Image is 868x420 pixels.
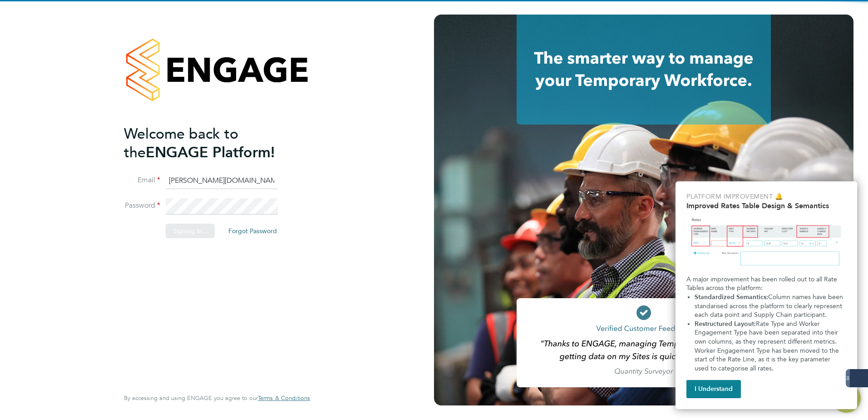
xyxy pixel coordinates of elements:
span: Rate Type and Worker Engagement Type have been separated into their own columns, as they represen... [695,320,841,372]
strong: Standardized Semantics: [695,293,768,301]
strong: Restructured Layout: [695,320,756,328]
h2: Improved Rates Table Design & Semantics [686,201,846,210]
p: Platform Improvement 🔔 [686,192,846,201]
button: I Understand [686,380,741,398]
img: Updated Rates Table Design & Semantics [686,214,846,271]
div: Improved Rate Table Semantics [676,181,857,409]
span: Column names have been standarised across the platform to clearly represent each data point and S... [695,293,845,319]
p: A major improvement has been rolled out to all Rate Tables across the platform: [686,275,846,293]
